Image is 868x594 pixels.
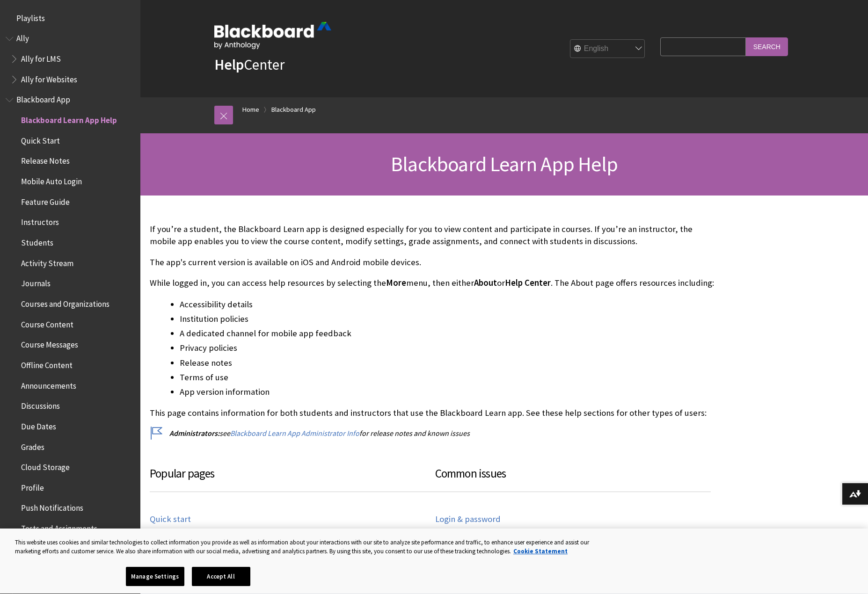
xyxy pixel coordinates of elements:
span: Feature Guide [21,194,70,207]
span: Announcements [21,378,76,391]
span: Activity Stream [21,255,73,268]
p: see for release notes and known issues [150,428,720,438]
span: Blackboard App [16,92,70,105]
span: Blackboard Learn App Help [391,151,618,177]
span: Quick Start [21,133,60,145]
span: Discussions [21,398,60,411]
select: Site Language Selector [570,40,645,58]
a: Quick start [150,514,191,525]
li: App version information [180,385,720,398]
span: Playlists [16,10,45,23]
li: Privacy policies [180,341,720,355]
h3: Common issues [435,465,711,493]
span: Offline Content [21,357,73,370]
button: Accept All [192,567,250,587]
span: Course Content [21,317,73,329]
a: Blackboard Learn App Administrator Info [230,428,359,438]
span: Mobile Auto Login [21,174,82,186]
li: Institution policies [180,312,720,326]
span: Administrators: [169,428,219,438]
span: Push Notifications [21,500,83,513]
span: More [386,277,406,288]
span: Ally [16,31,29,43]
div: This website uses cookies and similar technologies to collect information you provide as well as ... [15,538,608,556]
a: Home [242,104,259,116]
li: Release notes [180,356,720,369]
span: Courses and Organizations [21,296,109,309]
span: Profile [21,480,44,493]
li: Accessibility details [180,298,720,311]
h3: Popular pages [150,465,435,493]
li: Terms of use [180,371,720,384]
nav: Book outline for Playlists [6,10,135,26]
span: Students [21,235,53,247]
li: A dedicated channel for mobile app feedback [180,327,720,340]
span: Grades [21,439,44,452]
span: Tests and Assignments [21,521,97,533]
a: Blackboard App [271,104,316,116]
span: Due Dates [21,419,56,431]
span: Journals [21,276,51,289]
p: If you’re a student, the Blackboard Learn app is designed especially for you to view content and ... [150,223,720,247]
span: Ally for Websites [21,72,77,84]
button: Manage Settings [126,567,184,587]
span: Release Notes [21,153,70,166]
span: Ally for LMS [21,51,61,64]
a: More information about your privacy, opens in a new tab [513,548,568,556]
span: Instructors [21,215,59,227]
strong: Help [214,55,244,74]
p: This page contains information for both students and instructors that use the Blackboard Learn ap... [150,407,720,419]
input: Search [746,37,788,56]
img: Blackboard by Anthology [214,22,331,49]
span: Cloud Storage [21,459,70,472]
a: Login & password [435,514,501,525]
a: HelpCenter [214,55,284,74]
span: Blackboard Learn App Help [21,112,117,125]
span: Help Center [505,277,551,288]
span: Course Messages [21,337,78,350]
nav: Book outline for Anthology Ally Help [6,31,135,87]
p: While logged in, you can access help resources by selecting the menu, then either or . The About ... [150,277,720,289]
p: The app's current version is available on iOS and Android mobile devices. [150,256,720,268]
span: About [474,277,497,288]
